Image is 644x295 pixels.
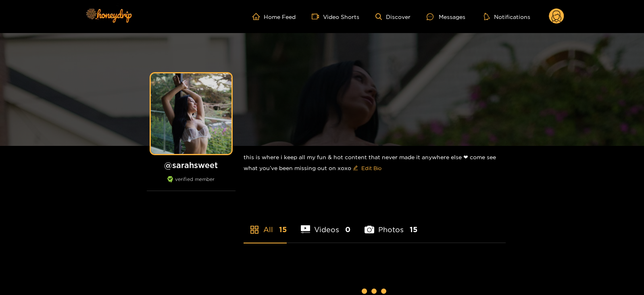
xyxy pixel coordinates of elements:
a: Home Feed [252,13,296,20]
span: 0 [345,224,350,235]
div: this is where i keep all my fun & hot content that never made it anywhere else ❤︎︎ come see what ... [244,146,506,181]
button: editEdit Bio [351,162,383,175]
span: edit [353,165,358,171]
span: appstore [250,225,259,235]
span: 15 [279,224,287,235]
span: Edit Bio [361,164,381,172]
a: Video Shorts [312,13,359,20]
span: home [252,13,264,20]
button: Notifications [481,12,533,21]
div: verified member [147,176,236,191]
div: Messages [427,12,465,21]
li: Videos [301,206,351,243]
h1: @ sarahsweet [147,160,236,170]
li: Photos [365,206,417,243]
span: video-camera [312,13,323,20]
li: All [244,206,287,243]
span: 15 [410,224,417,235]
a: Discover [375,13,411,20]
